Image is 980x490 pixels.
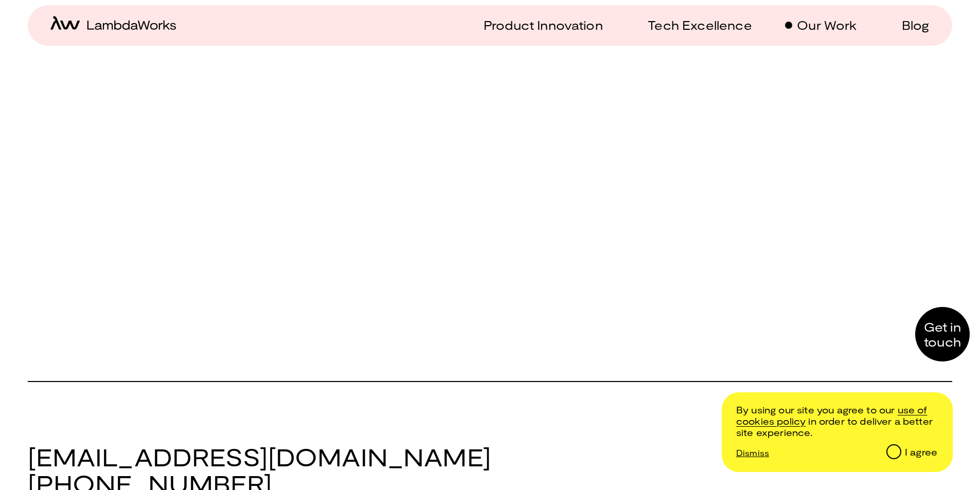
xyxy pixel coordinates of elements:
[50,16,176,34] a: home-icon
[902,17,930,32] p: Blog
[736,404,928,427] a: /cookie-and-privacy-policy
[736,405,937,438] p: By using our site you agree to our in order to deliver a better site experience.
[905,447,937,458] div: I agree
[797,17,857,32] p: Our Work
[635,17,752,32] a: Tech Excellence
[736,448,769,458] p: Dismiss
[471,17,603,32] a: Product Innovation
[785,17,857,32] a: Our Work
[648,17,752,32] p: Tech Excellence
[484,17,603,32] p: Product Innovation
[889,17,930,32] a: Blog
